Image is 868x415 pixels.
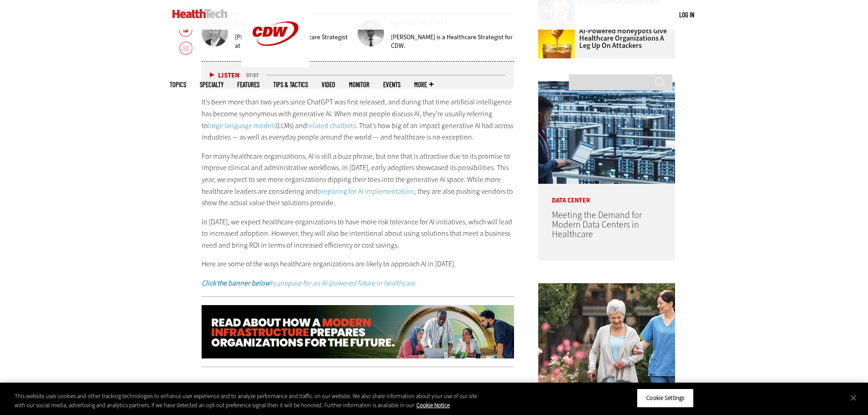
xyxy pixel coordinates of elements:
[637,389,694,408] button: Cookie Settings
[208,121,276,130] a: large language models
[679,10,694,20] div: User menu
[416,401,450,409] a: More information about your privacy
[383,81,400,88] a: Events
[843,388,863,408] button: Close
[241,60,310,70] a: CDW
[15,392,478,410] div: This website uses cookies and other tracking technologies to enhance user experience and to analy...
[202,258,515,270] p: Here are some of the ways healthcare organizations are likely to approach AI in [DATE].
[172,9,228,18] img: Home
[202,150,515,209] p: For many healthcare organizations, AI is still a buzz phrase, but one that is attractive due to i...
[322,81,335,88] a: Video
[317,187,414,196] a: preparing for AI implementation
[170,81,186,88] span: Topics
[307,121,356,130] a: related chatbots
[202,216,515,251] p: In [DATE], we expect healthcare organizations to have more risk tolerance for AI initiatives, whi...
[202,278,417,288] a: Click the banner belowto prepare for an AI-powered future in healthcare.
[679,10,694,19] a: Log in
[349,81,369,88] a: MonITor
[202,96,515,143] p: It’s been more than two years since ChatGPT was first released, and during that time artificial i...
[538,81,675,184] img: engineer with laptop overlooking data center
[538,184,675,204] p: Data Center
[273,81,308,88] a: Tips & Tactics
[202,278,417,288] em: to prepare for an AI-powered future in healthcare.
[237,81,260,88] a: Features
[552,209,642,240] a: Meeting the Demand for Modern Data Centers in Healthcare
[414,81,433,88] span: More
[202,278,270,288] strong: Click the banner below
[200,81,223,88] span: Specialty
[538,283,675,386] img: nurse walks with senior woman through a garden
[202,305,515,359] img: xs_infrasturcturemod_animated_q324_learn_desktop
